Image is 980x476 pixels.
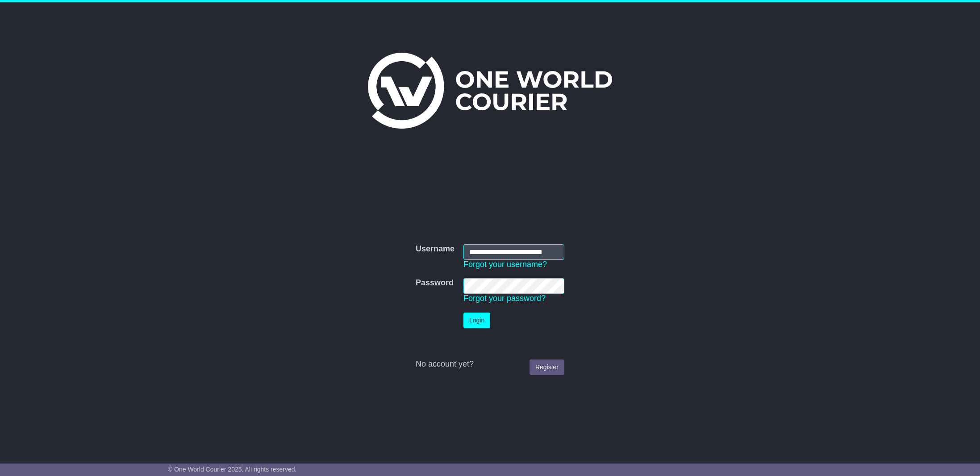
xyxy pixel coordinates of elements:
[416,278,454,288] label: Password
[368,53,612,129] img: One World
[416,244,455,254] label: Username
[463,260,547,269] a: Forgot your username?
[416,359,564,369] div: No account yet?
[168,466,297,473] span: © One World Courier 2025. All rights reserved.
[530,359,564,375] a: Register
[463,313,490,328] button: Login
[463,294,546,303] a: Forgot your password?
